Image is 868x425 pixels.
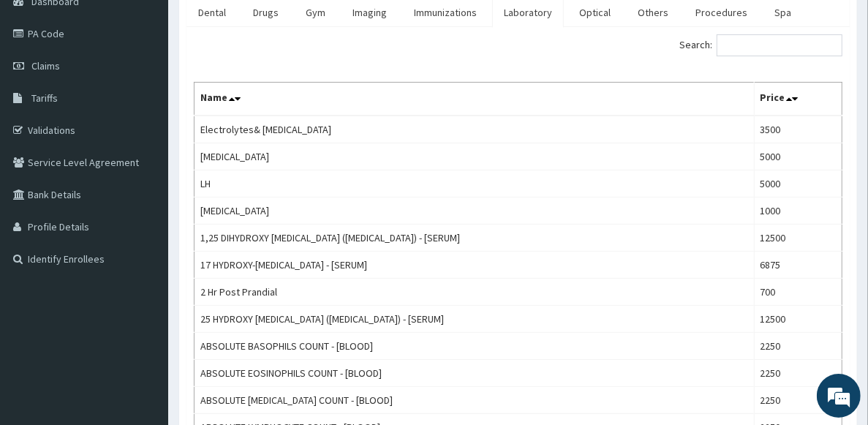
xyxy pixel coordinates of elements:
[76,82,246,101] div: Chat with us now
[754,252,842,279] td: 6875
[240,7,275,42] div: Minimize live chat window
[31,59,60,72] span: Claims
[717,34,842,56] input: Search:
[195,360,755,387] td: ABSOLUTE EOSINOPHILS COUNT - [BLOOD]
[195,279,755,306] td: 2 Hr Post Prandial
[754,170,842,198] td: 5000
[195,116,755,143] td: Electrolytes& [MEDICAL_DATA]
[754,360,842,387] td: 2250
[754,279,842,306] td: 700
[85,122,202,270] span: We're online!
[754,225,842,252] td: 12500
[195,83,755,116] th: Name
[195,387,755,414] td: ABSOLUTE [MEDICAL_DATA] COUNT - [BLOOD]
[195,333,755,360] td: ABSOLUTE BASOPHILS COUNT - [BLOOD]
[195,252,755,279] td: 17 HYDROXY-[MEDICAL_DATA] - [SERUM]
[754,198,842,225] td: 1000
[7,276,279,327] textarea: Type your message and hit 'Enter'
[754,333,842,360] td: 2250
[195,198,755,225] td: [MEDICAL_DATA]
[195,143,755,170] td: [MEDICAL_DATA]
[27,73,59,110] img: d_794563401_company_1708531726252_794563401
[754,143,842,170] td: 5000
[754,306,842,333] td: 12500
[195,170,755,198] td: LH
[31,91,58,105] span: Tariffs
[679,34,842,56] label: Search:
[754,83,842,116] th: Price
[195,306,755,333] td: 25 HYDROXY [MEDICAL_DATA] ([MEDICAL_DATA]) - [SERUM]
[754,387,842,414] td: 2250
[754,116,842,143] td: 3500
[195,225,755,252] td: 1,25 DIHYDROXY [MEDICAL_DATA] ([MEDICAL_DATA]) - [SERUM]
